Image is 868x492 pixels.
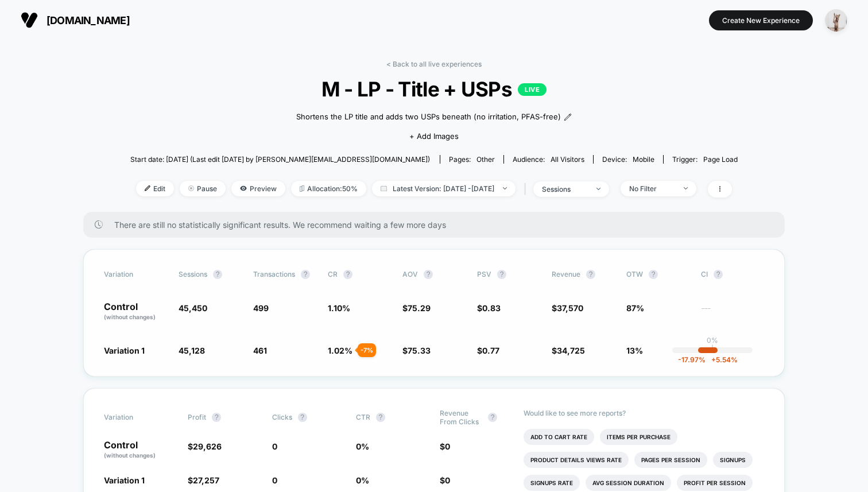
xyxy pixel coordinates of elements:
button: ? [213,270,222,279]
span: 0 % [356,475,369,485]
img: ppic [825,9,847,32]
span: 0.83 [482,303,501,313]
span: (without changes) [104,313,156,320]
span: 0 [272,441,277,451]
span: PSV [477,270,491,278]
span: Start date: [DATE] (Last edit [DATE] by [PERSON_NAME][EMAIL_ADDRESS][DOMAIN_NAME]) [130,155,430,164]
span: other [476,155,495,164]
span: 29,626 [193,441,222,451]
span: Variation [104,270,167,279]
span: 34,725 [557,346,585,355]
span: Latest Version: [DATE] - [DATE] [372,181,516,196]
button: ppic [821,9,851,32]
button: ? [298,413,307,422]
span: Device: [593,155,663,164]
span: There are still no statistically significant results. We recommend waiting a few more days [114,220,762,230]
div: - 7 % [358,343,376,357]
p: Would like to see more reports? [524,409,764,417]
span: 1.10 % [328,303,350,313]
img: rebalance [300,185,304,192]
span: $ [402,303,431,313]
li: Signups [713,452,753,468]
div: Audience: [513,155,584,164]
button: ? [343,270,352,279]
span: Variation 1 [104,346,145,355]
img: end [684,187,688,189]
span: Page Load [703,155,738,164]
span: 13% [626,346,643,355]
span: Edit [136,181,174,196]
span: 5.54 % [706,355,738,364]
span: 45,128 [179,346,205,355]
span: $ [440,441,450,451]
span: 499 [253,303,269,313]
button: [DOMAIN_NAME] [17,11,133,29]
span: Profit [188,413,206,421]
button: Create New Experience [709,10,813,30]
span: Shortens the LP title and adds two USPs beneath (no irritation, PFAS-free) [296,111,561,123]
span: Clicks [272,413,292,421]
span: 75.33 [408,346,431,355]
span: Transactions [253,270,295,278]
p: LIVE [518,83,547,96]
a: < Back to all live experiences [386,60,482,68]
li: Signups Rate [524,475,580,491]
button: ? [212,413,221,422]
span: [DOMAIN_NAME] [46,14,130,26]
button: ? [424,270,433,279]
span: (without changes) [104,452,156,459]
span: OTW [626,270,689,279]
span: 461 [253,346,267,355]
span: 0 [272,475,277,485]
span: 45,450 [179,303,207,313]
span: All Visitors [551,155,584,164]
span: Sessions [179,270,207,278]
span: 1.02 % [328,346,352,355]
span: + Add Images [409,131,459,141]
span: $ [477,303,501,313]
img: edit [145,185,150,191]
span: -17.97 % [678,355,706,364]
span: CI [701,270,764,279]
div: sessions [542,185,588,193]
li: Product Details Views Rate [524,452,629,468]
li: Pages Per Session [634,452,707,468]
span: Pause [180,181,226,196]
span: 0.77 [482,346,499,355]
li: Add To Cart Rate [524,429,594,445]
button: ? [649,270,658,279]
p: Control [104,302,167,321]
span: 87% [626,303,644,313]
span: Preview [231,181,285,196]
span: $ [402,346,431,355]
button: ? [714,270,723,279]
button: ? [376,413,385,422]
p: Control [104,440,176,460]
span: CR [328,270,338,278]
span: mobile [633,155,654,164]
li: Profit Per Session [677,475,753,491]
span: 37,570 [557,303,583,313]
span: 0 % [356,441,369,451]
span: 0 [445,441,450,451]
span: $ [440,475,450,485]
span: AOV [402,270,418,278]
img: end [188,185,194,191]
span: | [521,181,533,197]
span: $ [188,441,222,451]
img: end [596,188,600,190]
p: | [711,344,714,353]
li: Items Per Purchase [600,429,677,445]
button: ? [488,413,497,422]
img: calendar [381,185,387,191]
span: 27,257 [193,475,219,485]
button: ? [586,270,595,279]
span: $ [552,303,583,313]
span: CTR [356,413,370,421]
img: end [503,187,507,189]
button: ? [301,270,310,279]
p: 0% [707,336,718,344]
span: $ [477,346,499,355]
div: No Filter [629,184,675,193]
span: --- [701,305,764,321]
